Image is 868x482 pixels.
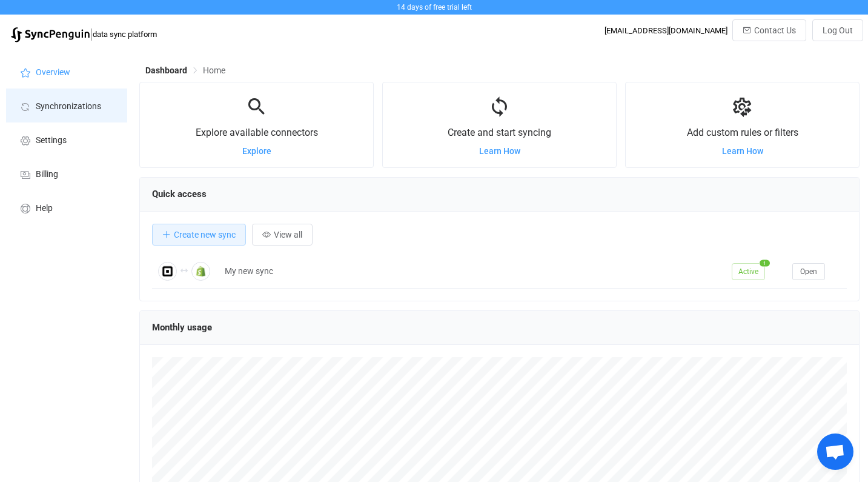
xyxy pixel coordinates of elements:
a: Learn How [479,146,520,156]
a: Settings [6,122,127,156]
span: 14 days of free trial left [397,3,472,12]
span: data sync platform [93,30,157,39]
button: Create new sync [152,224,246,246]
button: Contact Us [732,19,806,41]
span: Active [732,263,765,280]
span: Synchronizations [36,102,101,112]
span: Home [203,65,225,75]
span: Billing [36,170,58,179]
span: Add custom rules or filters [687,127,798,138]
span: Help [36,204,53,213]
span: Monthly usage [152,322,212,333]
button: Open [792,263,825,280]
span: View all [274,230,302,239]
img: syncpenguin.svg [11,27,90,42]
span: 1 [760,259,770,266]
button: View all [252,224,313,246]
span: Contact Us [754,25,796,35]
span: Create and start syncing [448,127,551,138]
img: Shopify Inventory Quantities [191,262,210,281]
a: Billing [6,156,127,190]
div: [EMAIL_ADDRESS][DOMAIN_NAME] [605,26,727,35]
a: Synchronizations [6,89,127,122]
span: Explore available connectors [196,127,318,138]
span: Overview [36,68,70,78]
div: Open chat [817,433,853,470]
div: Breadcrumb [145,66,225,75]
span: Dashboard [145,65,187,75]
a: Explore [242,146,271,156]
span: Create new sync [174,230,236,239]
a: |data sync platform [11,25,157,42]
span: Log Out [823,25,853,35]
a: Open [792,266,825,276]
a: Learn How [722,146,763,156]
span: Quick access [152,189,207,199]
a: Help [6,190,127,224]
span: Open [800,267,817,276]
span: | [90,25,93,42]
img: Square Inventory Quantities [158,262,177,281]
a: Overview [6,55,127,89]
div: My new sync [219,264,726,278]
span: Settings [36,136,67,146]
button: Log Out [812,19,863,41]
